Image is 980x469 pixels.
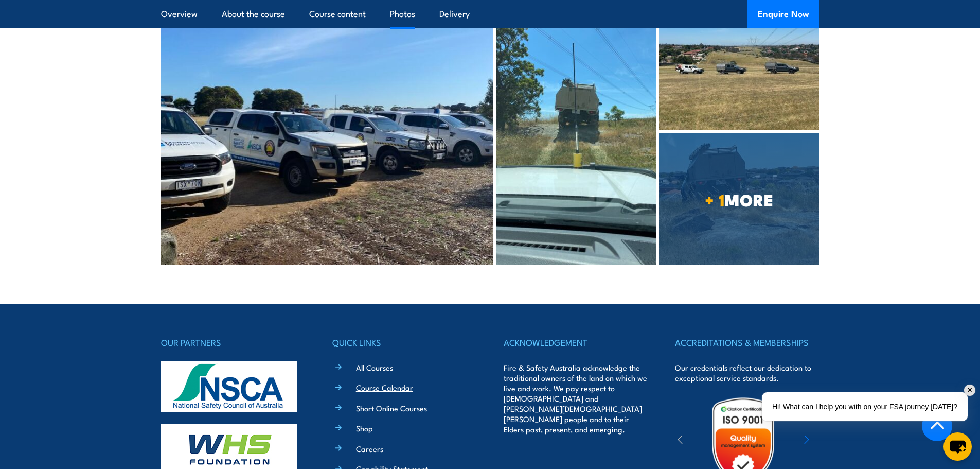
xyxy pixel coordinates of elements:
a: Careers [356,443,383,454]
a: All Courses [356,362,393,373]
h4: QUICK LINKS [332,335,476,350]
strong: + 1 [705,186,724,212]
div: Hi! What can I help you with on your FSA journey [DATE]? [762,392,968,421]
p: Fire & Safety Australia acknowledge the traditional owners of the land on which we live and work.... [504,362,648,435]
img: ewpa-logo [789,424,878,459]
a: Shop [356,423,373,433]
span: MORE [659,192,819,206]
div: ✕ [964,385,975,396]
p: Our credentials reflect our dedication to exceptional service standards. [675,362,819,383]
h4: OUR PARTNERS [161,335,305,350]
button: chat-button [943,432,972,461]
img: nsca-logo-footer [161,361,297,412]
h4: ACCREDITATIONS & MEMBERSHIPS [675,335,819,350]
a: + 1MORE [659,133,819,265]
a: Course Calendar [356,382,413,393]
h4: ACKNOWLEDGEMENT [504,335,648,350]
a: Short Online Courses [356,403,427,413]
